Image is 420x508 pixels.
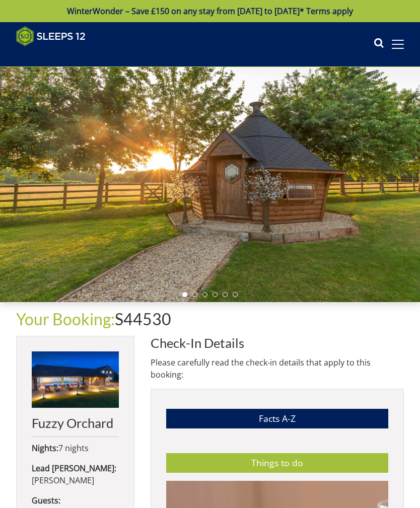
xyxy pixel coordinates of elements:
a: Things to do [166,453,388,473]
iframe: Customer reviews powered by Trustpilot [11,52,117,61]
img: An image of 'Fuzzy Orchard' [32,351,119,407]
span: [PERSON_NAME] [32,475,94,486]
strong: Lead [PERSON_NAME]: [32,463,116,474]
strong: Guests: [32,495,60,506]
strong: Nights: [32,443,58,454]
h2: Fuzzy Orchard [32,416,119,430]
h1: S44530 [16,310,404,328]
a: Your Booking: [16,309,115,329]
a: Fuzzy Orchard [32,351,119,430]
h2: Check-In Details [151,336,404,350]
p: 7 nights [32,442,119,454]
p: Please carefully read the check-in details that apply to this booking: [151,356,404,381]
a: Facts A-Z [166,409,388,428]
img: Sleeps 12 [16,26,86,46]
